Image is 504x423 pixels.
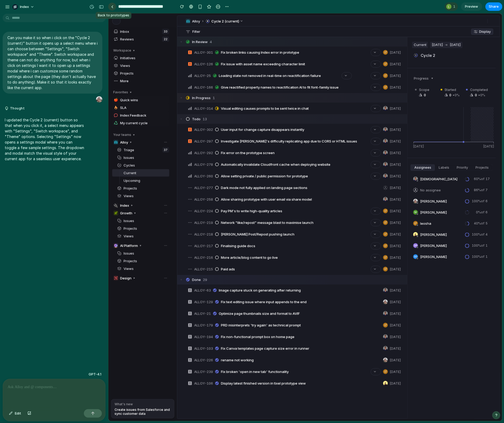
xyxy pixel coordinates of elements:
p: Can you make it so when i click on the "Cycle 2 (current)" button it opens up a select menu where... [7,35,98,90]
div: 1 [445,2,458,11]
span: Share [489,4,499,9]
button: Index [10,3,37,11]
p: I updated the Cycle 2 (current) button so that when you click it, a select menu appears with "Set... [5,117,85,162]
a: Preview [461,2,482,11]
span: 1 [453,4,457,9]
button: Edit [6,409,24,418]
div: Back to prototypes [96,12,131,19]
span: Edit [15,411,21,416]
span: GPT-4.1 [89,372,101,377]
span: Preview [465,4,478,9]
span: Index [20,4,29,10]
button: GPT-4.1 [87,370,103,379]
button: Share [485,2,502,11]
